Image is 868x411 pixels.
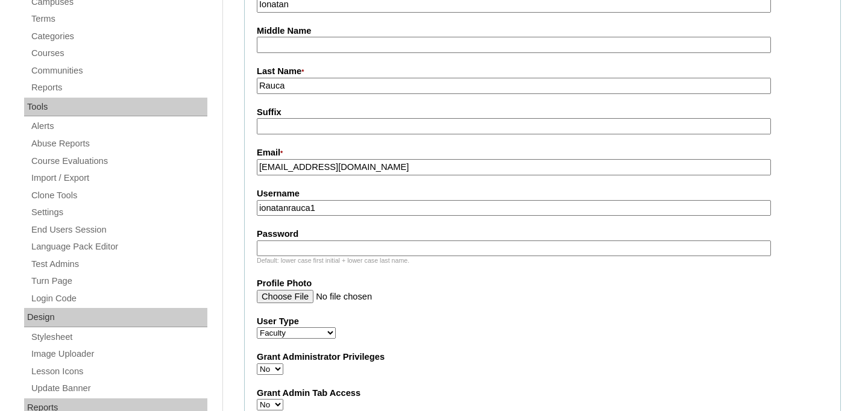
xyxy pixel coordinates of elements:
a: Test Admins [30,257,207,272]
label: User Type [257,315,828,328]
a: Reports [30,80,207,95]
a: Language Pack Editor [30,239,207,254]
a: End Users Session [30,222,207,237]
a: Categories [30,29,207,44]
label: Grant Admin Tab Access [257,387,828,400]
label: Email [257,146,828,160]
label: Grant Administrator Privileges [257,351,828,363]
a: Abuse Reports [30,136,207,151]
a: Import / Export [30,171,207,186]
label: Password [257,228,828,240]
a: Stylesheet [30,330,207,345]
a: Communities [30,63,207,78]
div: Design [24,308,207,327]
label: Middle Name [257,25,828,37]
a: Alerts [30,119,207,134]
label: Profile Photo [257,277,828,290]
a: Lesson Icons [30,364,207,379]
a: Turn Page [30,274,207,289]
a: Login Code [30,291,207,306]
a: Course Evaluations [30,154,207,169]
label: Username [257,187,828,200]
a: Settings [30,205,207,220]
a: Image Uploader [30,347,207,362]
a: Clone Tools [30,188,207,203]
div: Tools [24,98,207,117]
a: Terms [30,11,207,27]
label: Suffix [257,106,828,119]
a: Courses [30,46,207,61]
label: Last Name [257,65,828,78]
div: Default: lower case first initial + lower case last name. [257,256,828,265]
a: Update Banner [30,381,207,396]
